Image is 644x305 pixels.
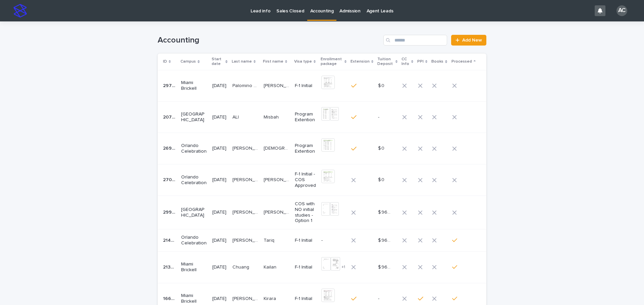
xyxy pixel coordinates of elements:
[181,293,207,304] p: Miami Brickell
[232,82,260,89] p: Palomino Vivas
[158,35,381,45] h1: Accounting
[377,56,393,68] p: Tuition Deposit
[232,176,260,183] p: BARROS MIRANDA
[232,295,260,302] p: [PERSON_NAME]
[295,111,316,123] p: Program Extention
[351,58,370,65] p: Extension
[264,263,278,270] p: Kailan
[295,296,316,302] p: F-1 Initial
[378,82,386,89] p: $ 0
[378,176,386,183] p: $ 0
[264,295,277,302] p: Kirara
[158,229,486,252] tr: 2140321403 Orlando Celebration[DATE][PERSON_NAME][PERSON_NAME] TariqTariq F-1 Initial-$ 960.00$ 9...
[295,143,316,154] p: Program Extention
[163,82,177,89] p: 29781
[181,80,207,91] p: Miami Brickell
[294,58,312,65] p: Visa type
[616,5,627,16] div: AC
[232,263,251,270] p: Chuang
[295,238,316,243] p: F-1 Initial
[181,143,207,154] p: Orlando Celebration
[212,238,227,243] p: [DATE]
[321,56,343,68] p: Enrollment package
[378,295,381,302] p: -
[451,58,472,65] p: Processed
[158,164,486,196] tr: 2700027000 Orlando Celebration[DATE][PERSON_NAME][PERSON_NAME] [PERSON_NAME] [PERSON_NAME][PERSON...
[212,296,227,302] p: [DATE]
[321,238,346,243] p: -
[451,35,486,46] a: Add New
[378,263,392,270] p: $ 960.00
[232,113,240,120] p: ALI
[163,236,177,243] p: 21403
[212,177,227,183] p: [DATE]
[212,146,227,151] p: [DATE]
[212,83,227,89] p: [DATE]
[181,235,207,246] p: Orlando Celebration
[383,35,447,46] input: Search
[462,38,482,43] span: Add New
[212,56,224,68] p: Start date
[264,113,280,120] p: Misbah
[295,201,316,224] p: COS with NO initial studies - Option 1
[212,264,227,270] p: [DATE]
[181,207,207,218] p: [GEOGRAPHIC_DATA]
[378,236,392,243] p: $ 960.00
[163,295,177,302] p: 16614
[232,208,260,215] p: MARTINEZ SUAREZ
[158,70,486,101] tr: 2978129781 Miami Brickell[DATE]Palomino VivasPalomino Vivas [PERSON_NAME][PERSON_NAME] F-1 Initia...
[232,58,252,65] p: Last name
[232,236,260,243] p: ALABDULWAHAB
[263,58,283,65] p: First name
[417,58,424,65] p: PPI
[295,171,316,188] p: F-1 Initial - COS Approved
[13,4,27,17] img: stacker-logo-s-only.png
[378,113,381,120] p: -
[295,83,316,89] p: F-1 Initial
[181,111,207,123] p: [GEOGRAPHIC_DATA]
[264,236,276,243] p: Tariq
[341,265,345,269] span: + 1
[264,144,291,151] p: [DEMOGRAPHIC_DATA]
[163,208,177,215] p: 29977
[431,58,443,65] p: Books
[163,144,177,151] p: 26960
[401,56,410,68] p: CC Info
[163,113,177,120] p: 20790
[163,58,167,65] p: ID
[378,144,386,151] p: $ 0
[212,115,227,120] p: [DATE]
[264,208,291,215] p: Javier Danilo
[295,264,316,270] p: F-1 Initial
[158,196,486,229] tr: 2997729977 [GEOGRAPHIC_DATA][DATE][PERSON_NAME][PERSON_NAME] [PERSON_NAME][PERSON_NAME] COS with ...
[158,133,486,164] tr: 2696026960 Orlando Celebration[DATE][PERSON_NAME][PERSON_NAME] [DEMOGRAPHIC_DATA][DEMOGRAPHIC_DAT...
[180,58,196,65] p: Campus
[212,210,227,215] p: [DATE]
[158,101,486,133] tr: 2079020790 [GEOGRAPHIC_DATA][DATE]ALIALI MisbahMisbah Program Extention--
[378,208,392,215] p: $ 960.00
[163,176,177,183] p: 27000
[264,82,291,89] p: [PERSON_NAME]
[163,263,177,270] p: 21345
[181,261,207,273] p: Miami Brickell
[264,176,291,183] p: Kyran Raquel
[181,174,207,186] p: Orlando Celebration
[158,251,486,283] tr: 2134521345 Miami Brickell[DATE]ChuangChuang KailanKailan F-1 Initial+1$ 960.00$ 960.00
[232,144,260,151] p: SAVASTANO NAVES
